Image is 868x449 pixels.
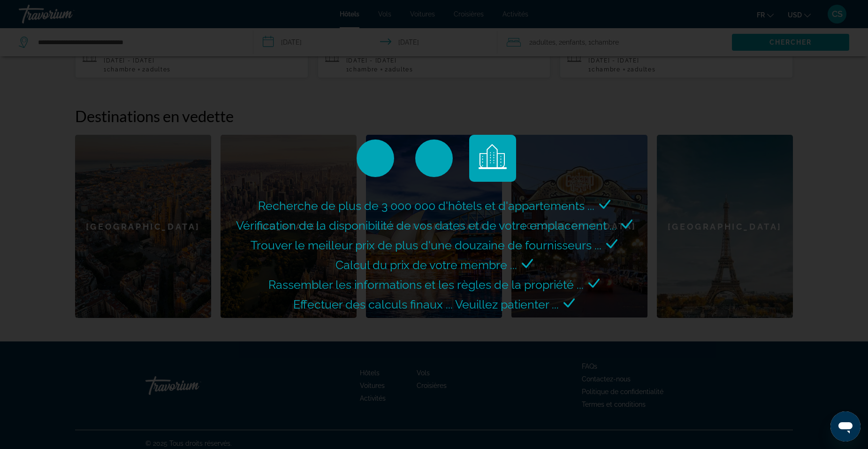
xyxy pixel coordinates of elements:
[268,278,584,292] span: Rassembler les informations et les règles de la propriété ...
[251,238,602,252] span: Trouver le meilleur prix de plus d'une douzaine de fournisseurs ...
[335,258,517,272] span: Calcul du prix de votre membre ...
[293,297,559,311] span: Effectuer des calculs finaux ... Veuillez patienter ...
[236,218,617,232] span: Vérification de la disponibilité de vos dates et de votre emplacement ...
[830,411,860,441] iframe: Bouton de lancement de la fenêtre de messagerie
[258,199,594,213] span: Recherche de plus de 3 000 000 d'hôtels et d'appartements ...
